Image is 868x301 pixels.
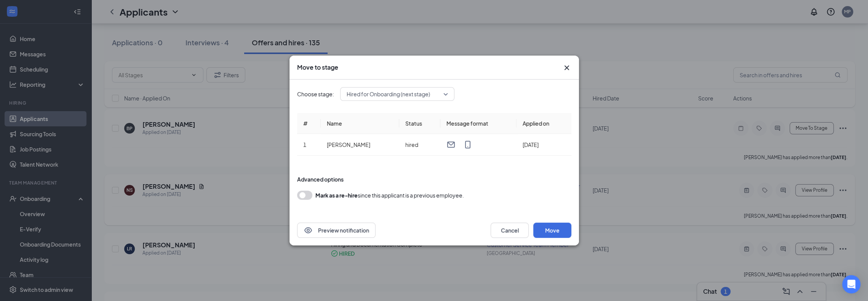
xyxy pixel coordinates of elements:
button: Move [533,223,571,238]
b: Mark as a re-hire [315,192,358,199]
th: Applied on [516,113,571,134]
th: Message format [440,113,516,134]
span: Choose stage: [297,90,334,98]
h3: Move to stage [297,63,338,72]
td: [PERSON_NAME] [321,134,399,156]
button: Close [562,63,571,72]
div: Open Intercom Messenger [842,275,860,293]
th: Name [321,113,399,134]
td: [DATE] [516,134,571,156]
svg: Email [446,140,455,149]
svg: Eye [304,226,313,235]
svg: MobileSms [463,140,472,149]
th: # [297,113,321,134]
span: Hired for Onboarding (next stage) [347,88,430,100]
td: hired [399,134,440,156]
div: since this applicant is a previous employee. [315,191,464,200]
th: Status [399,113,440,134]
div: Advanced options [297,175,571,183]
svg: Cross [562,63,571,72]
button: Cancel [491,223,529,238]
button: EyePreview notification [297,223,376,238]
span: 1 [303,141,306,148]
